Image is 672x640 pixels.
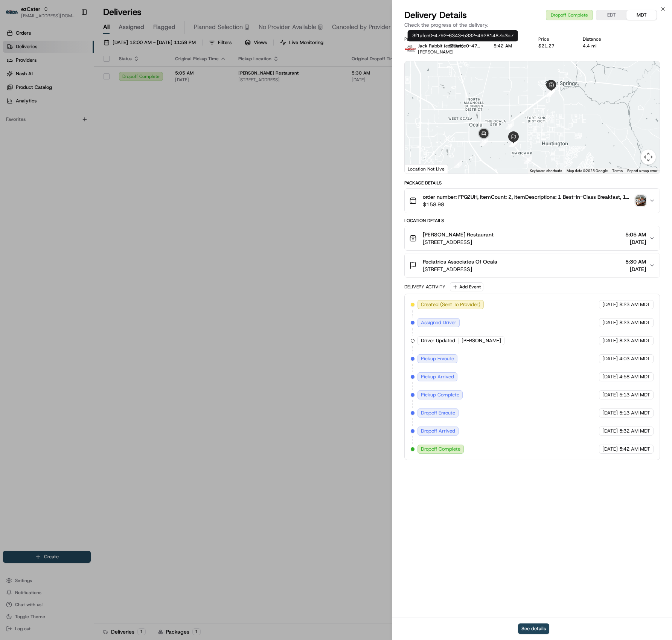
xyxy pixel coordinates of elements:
[518,623,549,634] button: See details
[530,168,562,174] button: Keyboard shortcuts
[423,258,497,265] span: Pediatrics Associates Of Ocala
[405,189,660,213] button: order number: FPQZUH, ItemCount: 2, itemDescriptions: 1 Best-In-Class Breakfast, 1 Box of Coffee$...
[602,337,618,344] span: [DATE]
[423,265,497,273] span: [STREET_ADDRESS]
[583,43,615,49] div: 4.4 mi
[421,392,459,398] span: Pickup Complete
[619,319,650,326] span: 8:23 AM MDT
[418,49,454,55] span: [PERSON_NAME]
[583,36,615,42] div: Distance
[404,21,660,29] p: Check the progress of the delivery.
[423,238,494,246] span: [STREET_ADDRESS]
[423,201,632,208] span: $158.98
[423,193,632,201] span: order number: FPQZUH, ItemCount: 2, itemDescriptions: 1 Best-In-Class Breakfast, 1 Box of Coffee
[404,36,437,42] div: Provider
[538,43,571,49] div: $21.27
[494,43,526,49] div: 5:42 AM
[612,169,623,173] a: Terms (opens in new tab)
[421,355,454,362] span: Pickup Enroute
[404,180,660,186] div: Package Details
[407,164,431,174] img: Google
[462,337,501,344] span: [PERSON_NAME]
[619,373,650,380] span: 4:58 AM MDT
[641,149,656,165] button: Map camera controls
[418,43,464,49] span: Jack Rabbit (ezCater)
[480,137,488,146] div: 13
[449,43,482,49] button: 3f1afce0-4792-6343-5332-49281487b3b7
[602,446,618,453] span: [DATE]
[602,410,618,416] span: [DATE]
[405,164,448,174] div: Location Not Live
[405,253,660,277] button: Pediatrics Associates Of Ocala[STREET_ADDRESS]5:30 AM[DATE]
[625,265,646,273] span: [DATE]
[602,373,618,380] span: [DATE]
[421,319,456,326] span: Assigned Driver
[404,284,445,290] div: Delivery Activity
[602,355,618,362] span: [DATE]
[602,319,618,326] span: [DATE]
[408,30,518,41] div: 3f1afce0-4792-6343-5332-49281487b3b7
[404,43,416,55] img: jack_rabbit_logo.png
[619,410,650,416] span: 5:13 AM MDT
[626,10,657,20] button: MDT
[546,88,555,97] div: 6
[407,164,431,174] a: Open this area in Google Maps (opens a new window)
[423,231,494,238] span: [PERSON_NAME] Restaurant
[619,301,650,308] span: 8:23 AM MDT
[602,392,618,398] span: [DATE]
[421,301,480,308] span: Created (Sent To Provider)
[421,446,460,453] span: Dropoff Complete
[625,258,646,265] span: 5:30 AM
[404,9,467,21] span: Delivery Details
[506,121,514,130] div: 10
[454,160,462,168] div: 4
[635,195,646,206] img: photo_proof_of_delivery image
[538,36,571,42] div: Price
[619,392,650,398] span: 5:13 AM MDT
[619,355,650,362] span: 4:03 AM MDT
[547,87,555,96] div: 9
[625,231,646,238] span: 5:05 AM
[627,169,657,173] a: Report a map error
[405,226,660,250] button: [PERSON_NAME] Restaurant[STREET_ADDRESS]5:05 AM[DATE]
[602,301,618,308] span: [DATE]
[596,10,626,20] button: EDT
[404,218,660,224] div: Location Details
[421,428,455,434] span: Dropoff Arrived
[625,238,646,246] span: [DATE]
[619,428,650,434] span: 5:32 AM MDT
[619,446,650,453] span: 5:42 AM MDT
[524,155,532,164] div: 5
[421,410,455,416] span: Dropoff Enroute
[421,373,454,380] span: Pickup Arrived
[450,282,483,291] button: Add Event
[567,169,608,173] span: Map data ©2025 Google
[619,337,650,344] span: 8:23 AM MDT
[421,337,455,344] span: Driver Updated
[602,428,618,434] span: [DATE]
